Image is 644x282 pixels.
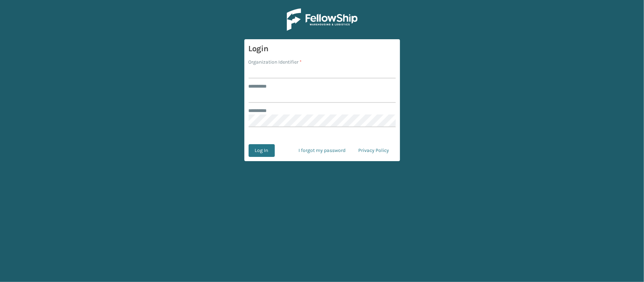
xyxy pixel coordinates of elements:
[287,8,358,31] img: Logo
[292,144,352,157] a: I forgot my password
[249,144,275,157] button: Log In
[352,144,396,157] a: Privacy Policy
[249,43,396,54] h3: Login
[249,58,302,66] label: Organization Identifier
